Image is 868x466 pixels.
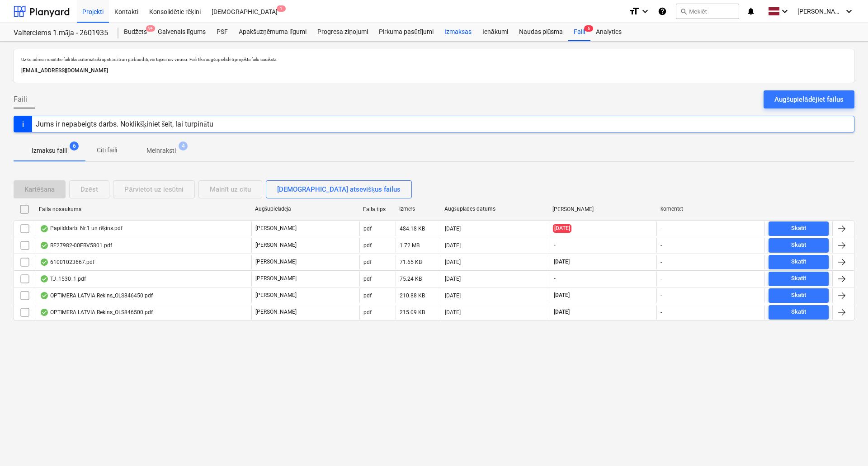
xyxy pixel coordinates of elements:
[266,180,412,198] button: [DEMOGRAPHIC_DATA] atsevišķus failus
[40,225,49,232] div: OCR pabeigts
[96,146,118,155] p: Citi faili
[791,273,807,284] div: Skatīt
[312,23,373,41] a: Progresa ziņojumi
[146,146,176,155] p: Melnraksti
[146,25,155,32] span: 9+
[553,292,571,299] span: [DATE]
[445,292,461,299] div: [DATE]
[791,223,807,234] div: Skatīt
[769,221,829,236] button: Skatīt
[844,6,854,17] i: keyboard_arrow_down
[399,206,437,212] div: Izmērs
[764,90,854,108] button: Augšupielādējiet failus
[660,206,761,212] div: komentēt
[445,242,461,249] div: [DATE]
[21,66,847,75] p: [EMAIL_ADDRESS][DOMAIN_NAME]
[769,255,829,269] button: Skatīt
[39,206,248,212] div: Faila nosaukums
[769,238,829,253] button: Skatīt
[400,259,422,265] div: 71.65 KB
[255,308,297,316] p: [PERSON_NAME]
[36,120,213,128] div: Jums ir nepabeigts darbs. Noklikšķiniet šeit, lai turpinātu
[40,309,49,316] div: OCR pabeigts
[14,94,27,105] span: Faili
[477,23,514,41] a: Ienākumi
[445,276,461,282] div: [DATE]
[152,23,211,41] a: Galvenais līgums
[791,257,807,267] div: Skatīt
[660,226,662,232] div: -
[40,242,112,249] div: RE27982-00EBV5801.pdf
[439,23,477,41] div: Izmaksas
[629,6,640,17] i: format_size
[400,276,422,282] div: 75.24 KB
[445,226,461,232] div: [DATE]
[118,23,152,41] a: Budžets9+
[40,275,86,282] div: TJ_1530_1.pdf
[40,292,153,299] div: OPTIMERA LATVIA Rekins_OLS846450.pdf
[553,308,571,316] span: [DATE]
[660,276,662,282] div: -
[400,226,425,232] div: 484.18 KB
[658,6,667,17] i: Zināšanu pamats
[514,23,569,41] a: Naudas plūsma
[791,307,807,317] div: Skatīt
[660,309,662,315] div: -
[255,241,297,249] p: [PERSON_NAME]
[823,423,868,466] iframe: Chat Widget
[640,6,651,17] i: keyboard_arrow_down
[553,241,557,249] span: -
[791,240,807,250] div: Skatīt
[445,309,461,315] div: [DATE]
[676,4,739,19] button: Meklēt
[769,272,829,286] button: Skatīt
[769,288,829,303] button: Skatīt
[400,309,425,315] div: 215.09 KB
[363,292,372,299] div: pdf
[590,23,627,41] a: Analytics
[373,23,439,41] a: Pirkuma pasūtījumi
[553,258,571,266] span: [DATE]
[40,275,49,282] div: OCR pabeigts
[255,206,356,212] div: Augšupielādēja
[40,259,49,266] div: OCR pabeigts
[400,292,425,299] div: 210.88 KB
[746,6,755,17] i: notifications
[118,23,152,41] div: Budžets
[445,259,461,265] div: [DATE]
[255,258,297,266] p: [PERSON_NAME]
[363,206,392,212] div: Faila tips
[255,225,297,232] p: [PERSON_NAME]
[32,146,67,155] p: Izmaksu faili
[444,206,545,212] div: Augšuplādes datums
[774,94,844,105] div: Augšupielādējiet failus
[277,5,286,12] span: 1
[40,242,49,249] div: OCR pabeigts
[40,292,49,299] div: OCR pabeigts
[40,225,123,232] div: Papilddarbi Nr.1 un rēķins.pdf
[791,290,807,301] div: Skatīt
[40,259,94,266] div: 61001023667.pdf
[680,8,687,15] span: search
[660,259,662,265] div: -
[233,23,312,41] a: Apakšuzņēmuma līgumi
[400,242,420,249] div: 1.72 MB
[552,206,653,212] div: [PERSON_NAME]
[179,141,188,151] span: 4
[277,184,401,195] div: [DEMOGRAPHIC_DATA] atsevišķus failus
[363,242,372,249] div: pdf
[568,23,590,41] div: Faili
[40,309,153,316] div: OPTIMERA LATVIA Rekins_OLS846500.pdf
[660,242,662,249] div: -
[363,276,372,282] div: pdf
[363,226,372,232] div: pdf
[553,224,571,233] span: [DATE]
